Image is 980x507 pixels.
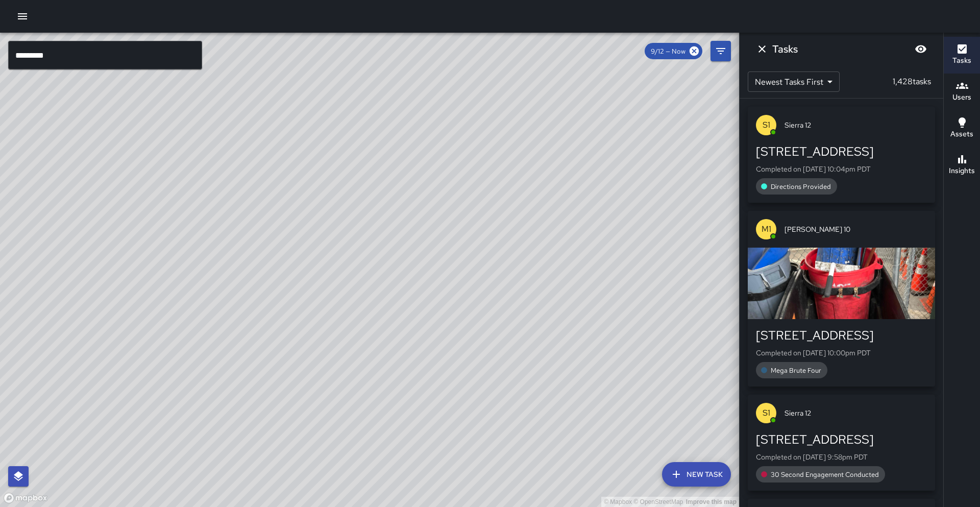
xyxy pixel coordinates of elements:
[950,129,973,140] h6: Assets
[748,211,935,387] button: M1[PERSON_NAME] 10[STREET_ADDRESS]Completed on [DATE] 10:00pm PDTMega Brute Four
[756,327,927,344] div: [STREET_ADDRESS]
[756,452,927,462] p: Completed on [DATE] 9:58pm PDT
[756,431,927,448] div: [STREET_ADDRESS]
[710,41,731,61] button: Filters
[889,76,935,88] p: 1,428 tasks
[748,71,840,92] div: Newest Tasks First
[949,165,975,177] h6: Insights
[752,39,772,59] button: Dismiss
[765,182,837,191] span: Directions Provided
[911,39,931,59] button: Blur
[756,143,927,160] div: [STREET_ADDRESS]
[645,47,692,56] span: 9/12 — Now
[785,224,927,234] span: [PERSON_NAME] 10
[944,110,980,147] button: Assets
[944,147,980,184] button: Insights
[763,407,770,419] p: S1
[785,120,927,130] span: Sierra 12
[765,366,827,375] span: Mega Brute Four
[762,223,771,235] p: M1
[765,470,885,479] span: 30 Second Engagement Conducted
[944,74,980,110] button: Users
[952,92,971,103] h6: Users
[662,462,731,487] button: New Task
[944,37,980,74] button: Tasks
[756,348,927,358] p: Completed on [DATE] 10:00pm PDT
[952,55,971,66] h6: Tasks
[748,107,935,203] button: S1Sierra 12[STREET_ADDRESS]Completed on [DATE] 10:04pm PDTDirections Provided
[645,43,702,59] div: 9/12 — Now
[785,408,927,418] span: Sierra 12
[772,41,798,57] h6: Tasks
[763,119,770,131] p: S1
[748,395,935,491] button: S1Sierra 12[STREET_ADDRESS]Completed on [DATE] 9:58pm PDT30 Second Engagement Conducted
[756,164,927,174] p: Completed on [DATE] 10:04pm PDT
